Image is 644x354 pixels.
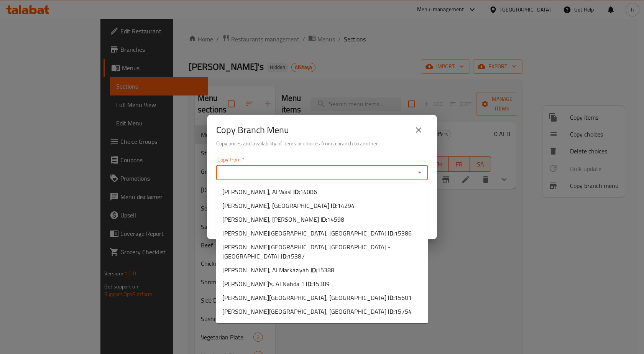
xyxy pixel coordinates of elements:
span: 15754 [394,306,412,317]
b: ID: [331,200,337,211]
b: ID: [306,278,312,290]
span: [PERSON_NAME][GEOGRAPHIC_DATA], [GEOGRAPHIC_DATA] [222,293,412,302]
button: close [409,121,428,139]
b: ID: [281,250,287,262]
b: ID: [288,319,295,331]
span: 15387 [287,250,305,262]
span: 15389 [312,278,330,290]
span: 15388 [317,264,334,276]
b: ID: [388,306,394,317]
b: ID: [293,186,300,198]
h2: Copy Branch Menu [216,124,289,136]
b: ID: [320,214,327,225]
span: [PERSON_NAME][GEOGRAPHIC_DATA], [GEOGRAPHIC_DATA] - [GEOGRAPHIC_DATA] [222,242,422,261]
span: [PERSON_NAME], [PERSON_NAME] [222,215,344,224]
span: [PERSON_NAME], Al Markaziyah [222,265,334,275]
h6: Copy prices and availability of items or choices from a branch to another [216,139,428,148]
b: ID: [388,227,394,239]
span: 14086 [300,186,317,198]
span: 15601 [394,292,412,303]
b: ID: [310,264,317,276]
span: [PERSON_NAME]'s, Al Nahda 1 [222,279,330,288]
span: 15755 [295,319,312,331]
span: [PERSON_NAME], Al Wasl [222,187,317,196]
span: 15386 [394,227,412,239]
span: 14294 [337,200,355,211]
span: [PERSON_NAME][GEOGRAPHIC_DATA], [GEOGRAPHIC_DATA] [222,229,412,238]
button: Close [414,167,425,178]
span: 14598 [327,214,344,225]
span: [PERSON_NAME], Mirdif [222,321,312,330]
span: [PERSON_NAME], [GEOGRAPHIC_DATA] [222,201,355,210]
b: ID: [388,292,394,303]
span: [PERSON_NAME][GEOGRAPHIC_DATA], [GEOGRAPHIC_DATA] [222,307,412,316]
